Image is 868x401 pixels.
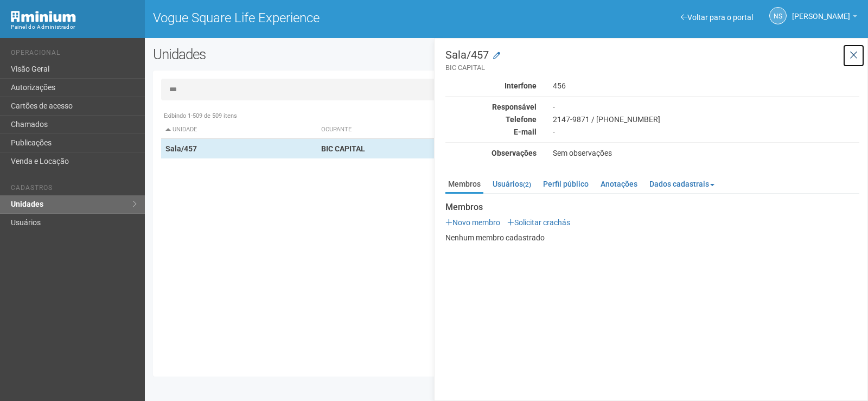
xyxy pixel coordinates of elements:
div: Sem observações [545,148,867,158]
a: Membros [445,176,483,194]
li: Cadastros [11,184,137,195]
div: 456 [545,81,867,91]
div: 2147-9871 / [PHONE_NUMBER] [545,114,867,124]
small: (2) [523,181,531,188]
strong: BIC CAPITAL [321,144,365,153]
div: Observações [437,148,545,158]
h3: Sala/457 [445,49,859,73]
div: Painel do Administrador [11,22,137,32]
small: BIC CAPITAL [445,63,859,73]
p: Nenhum membro cadastrado [445,233,859,243]
div: Exibindo 1-509 de 509 itens [161,111,852,121]
th: Ocupante: activate to sort column ascending [317,121,601,139]
div: - [545,127,867,137]
th: Unidade: activate to sort column descending [161,121,317,139]
h1: Vogue Square Life Experience [153,11,499,25]
strong: Sala/457 [165,144,197,153]
a: [PERSON_NAME] [792,14,857,22]
a: Dados cadastrais [647,176,717,192]
div: E-mail [437,127,545,137]
a: Anotações [598,176,640,192]
div: Telefone [437,114,545,124]
a: Novo membro [445,218,500,227]
strong: Membros [445,202,859,212]
a: Modificar a unidade [493,50,500,61]
div: - [545,102,867,112]
a: Solicitar crachás [507,218,570,227]
a: Perfil público [540,176,591,192]
h2: Unidades [153,46,438,62]
div: Interfone [437,81,545,91]
a: Usuários(2) [490,176,534,192]
span: Nicolle Silva [792,2,850,21]
a: NS [769,7,787,24]
li: Operacional [11,49,137,60]
a: Voltar para o portal [681,13,753,22]
div: Responsável [437,102,545,112]
img: Minium [11,11,76,22]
